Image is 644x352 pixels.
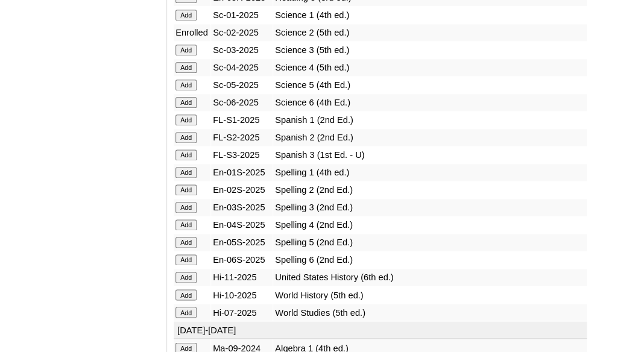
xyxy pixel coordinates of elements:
td: En-05S-2025 [211,234,273,251]
td: United States History (6th ed.) [273,269,587,286]
td: Spanish 2 (2nd Ed.) [273,129,587,146]
td: Sc-06-2025 [211,94,273,111]
td: Spelling 6 (2nd Ed.) [273,251,587,268]
td: World Studies (5th ed.) [273,304,587,321]
td: En-03S-2025 [211,199,273,216]
input: Add [175,289,197,300]
td: Sc-01-2025 [211,7,273,24]
td: Science 3 (5th ed.) [273,42,587,58]
td: Sc-04-2025 [211,59,273,76]
td: Science 5 (4th Ed.) [273,77,587,93]
td: Spelling 3 (2nd Ed.) [273,199,587,216]
td: Spanish 1 (2nd Ed.) [273,112,587,128]
td: En-04S-2025 [211,216,273,233]
input: Add [175,149,197,160]
td: Sc-05-2025 [211,77,273,93]
input: Add [175,202,197,213]
input: Add [175,62,197,73]
td: Spanish 3 (1st Ed. - U) [273,146,587,163]
td: FL-S1-2025 [211,112,273,128]
td: FL-S3-2025 [211,146,273,163]
td: Spelling 4 (2nd Ed.) [273,216,587,233]
input: Add [175,132,197,143]
td: Sc-02-2025 [211,24,273,41]
td: Hi-11-2025 [211,269,273,286]
td: FL-S2-2025 [211,129,273,146]
td: Science 2 (5th ed.) [273,24,587,41]
input: Add [175,167,197,178]
td: En-06S-2025 [211,251,273,268]
td: [DATE]-[DATE] [174,321,587,339]
input: Add [175,184,197,195]
td: Science 6 (4th Ed.) [273,94,587,111]
td: Sc-03-2025 [211,42,273,58]
input: Add [175,219,197,230]
input: Add [175,45,197,55]
input: Add [175,254,197,265]
td: Hi-10-2025 [211,286,273,303]
td: Spelling 1 (4th ed.) [273,164,587,181]
td: Spelling 5 (2nd Ed.) [273,234,587,251]
td: Science 4 (5th ed.) [273,59,587,76]
input: Add [175,97,197,108]
input: Add [175,237,197,248]
td: Enrolled [174,24,210,41]
input: Add [175,272,197,283]
td: En-02S-2025 [211,181,273,198]
td: Hi-07-2025 [211,304,273,321]
input: Add [175,10,197,20]
td: Science 1 (4th ed.) [273,7,587,24]
td: World History (5th ed.) [273,286,587,303]
input: Add [175,307,197,318]
input: Add [175,80,197,90]
td: Spelling 2 (2nd Ed.) [273,181,587,198]
td: En-01S-2025 [211,164,273,181]
input: Add [175,115,197,125]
